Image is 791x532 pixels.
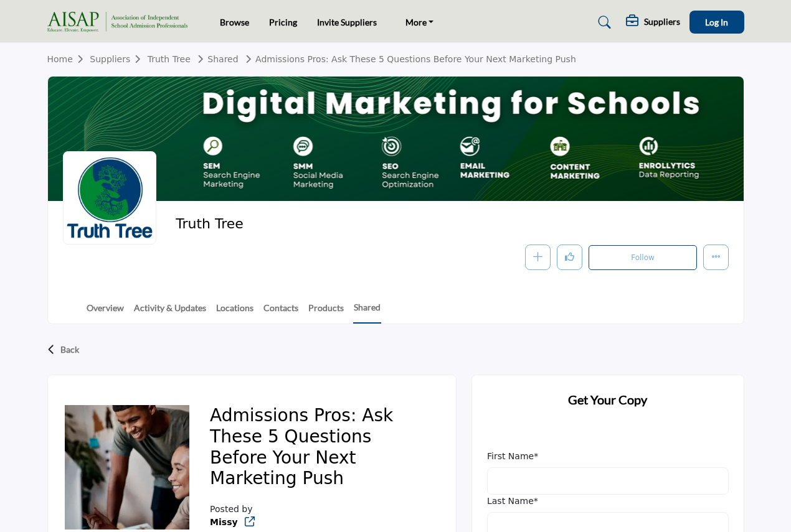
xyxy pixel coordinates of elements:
[133,301,207,323] a: Activity & Updates
[216,301,254,323] a: Locations
[586,12,619,32] a: Search
[263,301,299,323] a: Contacts
[210,405,426,493] h2: Admissions Pros: Ask These 5 Questions Before Your Next Marketing Push
[626,15,680,30] div: Suppliers
[193,54,238,64] a: Shared
[220,17,249,27] a: Browse
[705,17,728,27] span: Log In
[60,338,79,361] p: Back
[557,245,582,270] button: Like
[353,301,381,324] a: Shared
[487,450,538,463] label: First Name*
[47,12,194,32] img: site Logo
[689,11,744,34] button: Log In
[148,54,191,64] a: Truth Tree
[210,516,238,529] b: Redirect to company listing - truth-tree
[397,14,443,31] a: More
[589,245,696,270] button: Follow
[487,467,729,495] input: First Name
[86,301,125,323] a: Overview
[210,517,238,527] a: Missy
[176,216,518,232] h2: Truth Tree
[90,54,147,64] a: Suppliers
[47,54,90,64] a: Home
[487,390,729,409] h2: Get Your Copy
[317,17,377,27] a: Invite Suppliers
[308,301,344,323] a: Products
[644,16,680,27] h5: Suppliers
[241,54,576,64] a: Admissions Pros: Ask These 5 Questions Before Your Next Marketing Push
[487,495,538,508] label: Last Name*
[269,17,297,27] a: Pricing
[703,245,729,270] button: More details
[65,405,189,530] img: No Feature content logo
